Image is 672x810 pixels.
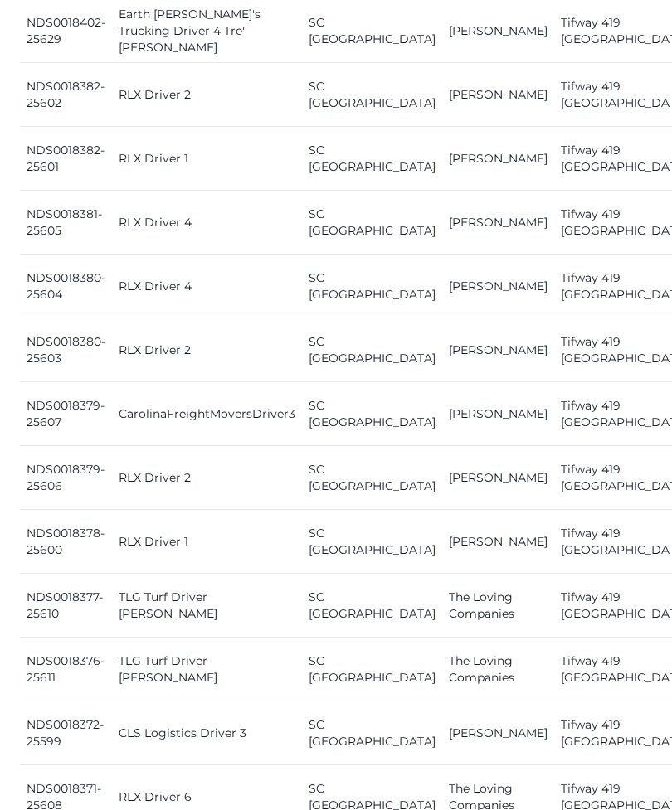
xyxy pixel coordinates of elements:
[20,511,112,575] td: NDS0018378-25600
[20,638,112,702] td: NDS0018376-25611
[442,255,554,319] td: [PERSON_NAME]
[302,447,442,511] td: SC [GEOGRAPHIC_DATA]
[442,128,554,192] td: [PERSON_NAME]
[442,319,554,383] td: [PERSON_NAME]
[302,383,442,447] td: SC [GEOGRAPHIC_DATA]
[20,383,112,447] td: NDS0018379-25607
[112,383,302,447] td: CarolinaFreightMoversDriver3
[442,638,554,702] td: The Loving Companies
[20,255,112,319] td: NDS0018380-25604
[302,511,442,575] td: SC [GEOGRAPHIC_DATA]
[302,128,442,192] td: SC [GEOGRAPHIC_DATA]
[302,255,442,319] td: SC [GEOGRAPHIC_DATA]
[302,64,442,128] td: SC [GEOGRAPHIC_DATA]
[20,447,112,511] td: NDS0018379-25606
[112,128,302,192] td: RLX Driver 1
[302,575,442,638] td: SC [GEOGRAPHIC_DATA]
[442,702,554,766] td: [PERSON_NAME]
[442,64,554,128] td: [PERSON_NAME]
[442,575,554,638] td: The Loving Companies
[112,255,302,319] td: RLX Driver 4
[112,575,302,638] td: TLG Turf Driver [PERSON_NAME]
[20,64,112,128] td: NDS0018382-25602
[442,383,554,447] td: [PERSON_NAME]
[112,638,302,702] td: TLG Turf Driver [PERSON_NAME]
[112,319,302,383] td: RLX Driver 2
[302,702,442,766] td: SC [GEOGRAPHIC_DATA]
[302,638,442,702] td: SC [GEOGRAPHIC_DATA]
[112,511,302,575] td: RLX Driver 1
[20,575,112,638] td: NDS0018377-25610
[302,192,442,255] td: SC [GEOGRAPHIC_DATA]
[302,319,442,383] td: SC [GEOGRAPHIC_DATA]
[442,192,554,255] td: [PERSON_NAME]
[20,702,112,766] td: NDS0018372-25599
[20,192,112,255] td: NDS0018381-25605
[442,447,554,511] td: [PERSON_NAME]
[20,319,112,383] td: NDS0018380-25603
[442,511,554,575] td: [PERSON_NAME]
[112,447,302,511] td: RLX Driver 2
[112,702,302,766] td: CLS Logistics Driver 3
[112,64,302,128] td: RLX Driver 2
[20,128,112,192] td: NDS0018382-25601
[112,192,302,255] td: RLX Driver 4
